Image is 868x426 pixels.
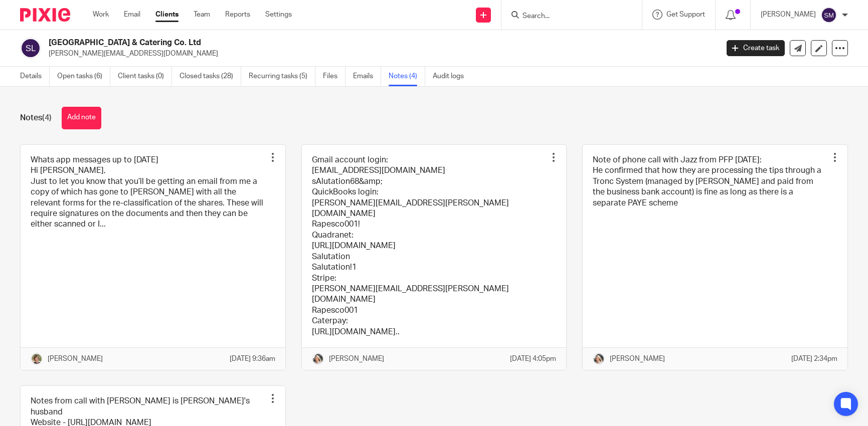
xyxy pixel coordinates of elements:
[389,67,425,86] a: Notes (4)
[31,353,43,365] img: High%20Res%20Andrew%20Price%20Accountants_Poppy%20Jakes%20photography-1142.jpg
[225,10,250,20] a: Reports
[353,67,381,86] a: Emails
[62,107,101,129] button: Add note
[510,354,556,364] p: [DATE] 4:05pm
[610,354,665,364] p: [PERSON_NAME]
[761,10,816,20] p: [PERSON_NAME]
[249,67,315,86] a: Recurring tasks (5)
[42,114,52,122] span: (4)
[93,10,109,20] a: Work
[593,353,605,365] img: High%20Res%20Andrew%20Price%20Accountants_Poppy%20Jakes%20photography-1187-3.jpg
[312,353,324,365] img: High%20Res%20Andrew%20Price%20Accountants_Poppy%20Jakes%20photography-1187-3.jpg
[49,49,712,59] p: [PERSON_NAME][EMAIL_ADDRESS][DOMAIN_NAME]
[57,67,110,86] a: Open tasks (6)
[433,67,471,86] a: Audit logs
[49,38,579,48] h2: [GEOGRAPHIC_DATA] & Catering Co. Ltd
[20,67,50,86] a: Details
[194,10,210,20] a: Team
[791,354,837,364] p: [DATE] 2:34pm
[265,10,292,20] a: Settings
[230,354,275,364] p: [DATE] 9:36am
[20,8,70,22] img: Pixie
[821,7,837,23] img: svg%3E
[666,11,705,18] span: Get Support
[155,10,179,20] a: Clients
[522,12,612,21] input: Search
[727,40,785,56] a: Create task
[20,38,41,59] img: svg%3E
[323,67,345,86] a: Files
[329,354,384,364] p: [PERSON_NAME]
[20,113,52,123] h1: Notes
[124,10,140,20] a: Email
[180,67,241,86] a: Closed tasks (28)
[48,354,103,364] p: [PERSON_NAME]
[118,67,172,86] a: Client tasks (0)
